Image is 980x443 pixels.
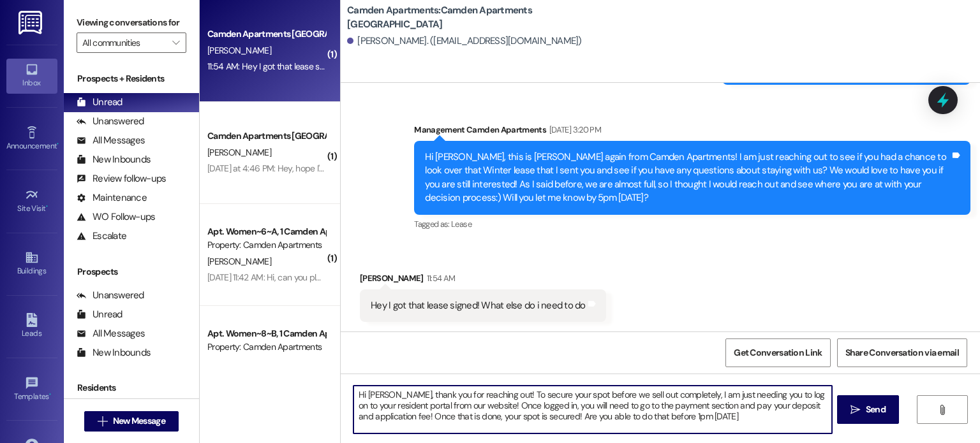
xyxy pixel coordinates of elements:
[207,45,271,56] span: [PERSON_NAME]
[77,229,126,243] div: Escalate
[546,123,601,136] div: [DATE] 3:20 PM
[207,61,440,72] div: 11:54 AM: Hey I got that lease signed! What else do i need to do
[46,202,48,211] span: •
[837,338,967,367] button: Share Conversation via email
[77,308,122,321] div: Unread
[64,265,199,279] div: Prospects
[207,256,271,267] span: [PERSON_NAME]
[172,38,179,48] i: 
[77,210,155,224] div: WO Follow-ups
[6,372,57,407] a: Templates •
[19,11,45,34] img: ResiDesk Logo
[49,390,51,399] span: •
[837,395,899,424] button: Send
[451,219,471,229] span: Lease
[77,96,122,109] div: Unread
[77,346,151,359] div: New Inbounds
[6,59,57,93] a: Inbox
[207,340,325,354] div: Property: Camden Apartments
[82,33,166,53] input: All communities
[77,289,144,302] div: Unanswered
[207,27,325,41] div: Camden Apartments [GEOGRAPHIC_DATA]
[414,123,970,141] div: Management Camden Apartments
[360,272,606,289] div: [PERSON_NAME]
[845,346,959,359] span: Share Conversation via email
[353,386,831,433] textarea: Hi [PERSON_NAME], thank you for reaching out! To secure your spot before we sell out completely, ...
[207,327,325,340] div: Apt. Women~8~B, 1 Camden Apartments - Women
[6,247,57,281] a: Buildings
[84,411,179,432] button: New Message
[77,191,147,205] div: Maintenance
[57,140,59,149] span: •
[371,299,586,312] div: Hey I got that lease signed! What else do i need to do
[207,147,271,158] span: [PERSON_NAME]
[347,4,602,31] b: Camden Apartments: Camden Apartments [GEOGRAPHIC_DATA]
[77,115,144,128] div: Unanswered
[207,129,325,143] div: Camden Apartments [GEOGRAPHIC_DATA]
[725,338,830,367] button: Get Conversation Link
[77,327,145,340] div: All Messages
[425,150,950,205] div: Hi [PERSON_NAME], this is [PERSON_NAME] again from Camden Apartments! I am just reaching out to s...
[937,405,947,415] i: 
[207,272,463,283] div: [DATE] 11:42 AM: Hi, can you please tell me what day clean checks are
[64,381,199,395] div: Residents
[77,172,166,185] div: Review follow-ups
[207,238,325,252] div: Property: Camden Apartments
[98,416,107,426] i: 
[866,403,886,416] span: Send
[207,225,325,238] div: Apt. Women~6~A, 1 Camden Apartments - Women
[424,272,456,285] div: 11:54 AM
[77,134,145,147] div: All Messages
[64,72,199,85] div: Prospects + Residents
[113,414,165,428] span: New Message
[734,346,822,359] span: Get Conversation Link
[6,184,57,219] a: Site Visit •
[414,215,970,233] div: Tagged as:
[347,34,582,48] div: [PERSON_NAME]. ([EMAIL_ADDRESS][DOMAIN_NAME])
[77,13,186,33] label: Viewing conversations for
[6,309,57,344] a: Leads
[77,153,151,166] div: New Inbounds
[850,405,860,415] i: 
